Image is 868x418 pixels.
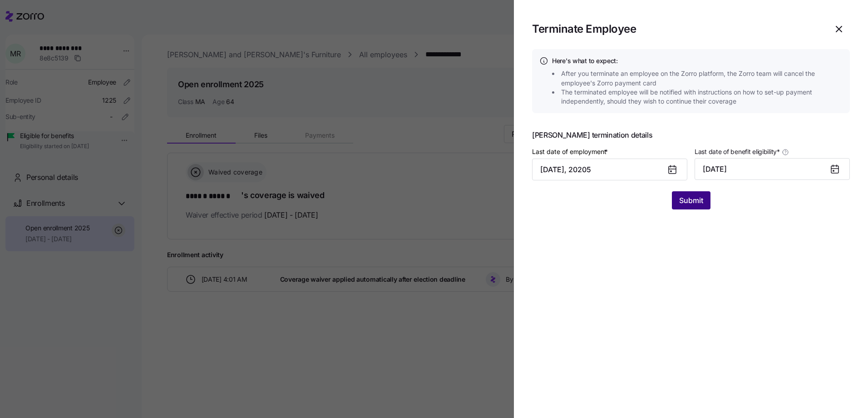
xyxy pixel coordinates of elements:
button: [DATE] [695,158,850,180]
span: Last date of benefit eligibility * [695,147,780,156]
span: Submit [679,195,703,206]
span: [PERSON_NAME] termination details [532,131,850,139]
h1: Terminate Employee [532,22,636,36]
span: After you terminate an employee on the Zorro platform, the Zorro team will cancel the employee's ... [561,69,845,88]
input: MM/DD/YYYY [532,159,687,180]
button: Submit [672,191,710,209]
label: Last date of employment [532,147,610,157]
span: The terminated employee will be notified with instructions on how to set-up payment independently... [561,88,845,106]
h4: Here's what to expect: [552,56,843,65]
